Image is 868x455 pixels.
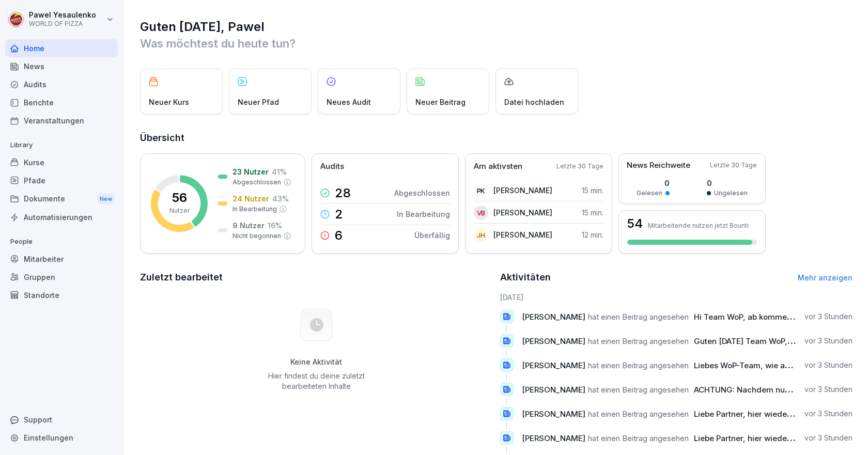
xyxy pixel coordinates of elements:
[627,217,643,230] h3: 54
[5,411,118,429] div: Support
[335,187,351,199] p: 28
[804,409,853,419] p: vor 3 Stunden
[5,39,118,57] a: Home
[29,20,96,27] p: WORLD OF PIZZA
[5,153,118,171] a: Kurse
[5,208,118,226] a: Automatisierungen
[169,206,190,215] p: Nutzer
[474,206,488,220] div: VB
[335,208,343,221] p: 2
[588,385,689,395] span: hat einen Beitrag angesehen
[264,357,368,367] h5: Keine Aktivität
[233,231,281,241] p: Nicht begonnen
[5,93,118,112] a: Berichte
[238,97,279,107] p: Neuer Pfad
[233,193,269,204] p: 24 Nutzer
[804,336,853,346] p: vor 3 Stunden
[582,229,603,240] p: 12 min.
[556,162,603,171] p: Letzte 30 Tage
[233,220,265,231] p: 9 Nutzer
[504,97,564,107] p: Datei hochladen
[5,233,118,250] p: People
[648,222,749,229] p: Mitarbeitende nutzen jetzt Bounti
[5,112,118,130] a: Veranstaltungen
[522,433,585,443] span: [PERSON_NAME]
[588,336,689,346] span: hat einen Beitrag angesehen
[474,161,522,172] p: Am aktivsten
[500,292,853,303] h6: [DATE]
[5,190,118,209] a: DokumenteNew
[335,229,343,242] p: 6
[582,185,603,196] p: 15 min.
[29,11,96,20] p: Pawel Yesaulenko
[5,250,118,268] a: Mitarbeiter
[272,193,289,204] p: 43 %
[493,229,552,240] p: [PERSON_NAME]
[149,97,189,107] p: Neuer Kurs
[327,97,371,107] p: Neues Audit
[804,360,853,370] p: vor 3 Stunden
[5,75,118,93] a: Audits
[5,57,118,75] a: News
[582,207,603,218] p: 15 min.
[140,131,853,145] h2: Übersicht
[522,409,585,419] span: [PERSON_NAME]
[710,161,757,170] p: Letzte 30 Tage
[493,207,552,218] p: [PERSON_NAME]
[394,187,450,198] p: Abgeschlossen
[415,97,466,107] p: Neuer Beitrag
[233,178,281,187] p: Abgeschlossen
[707,178,748,189] p: 0
[272,166,287,177] p: 41 %
[140,19,853,35] h1: Guten [DATE], Pawel
[233,166,269,177] p: 23 Nutzer
[637,178,670,189] p: 0
[5,268,118,286] a: Gruppen
[522,312,585,322] span: [PERSON_NAME]
[140,35,853,52] p: Was möchtest du heute tun?
[397,209,450,219] p: In Bearbeitung
[637,189,662,198] p: Gelesen
[5,429,118,447] a: Einstellungen
[5,286,118,304] a: Standorte
[588,409,689,419] span: hat einen Beitrag angesehen
[522,360,585,370] span: [PERSON_NAME]
[522,336,585,346] span: [PERSON_NAME]
[233,205,277,214] p: In Bearbeitung
[474,228,488,242] div: JH
[474,183,488,198] div: PK
[264,371,368,391] p: Hier findest du deine zuletzt bearbeiteten Inhalte
[97,193,115,205] div: New
[588,433,689,443] span: hat einen Beitrag angesehen
[627,160,690,171] p: News Reichweite
[588,312,689,322] span: hat einen Beitrag angesehen
[804,433,853,443] p: vor 3 Stunden
[804,311,853,322] p: vor 3 Stunden
[414,230,450,241] p: Überfällig
[172,192,187,204] p: 56
[588,360,689,370] span: hat einen Beitrag angesehen
[5,190,118,209] div: Dokumente
[320,161,344,172] p: Audits
[714,189,748,198] p: Ungelesen
[493,185,552,196] p: [PERSON_NAME]
[5,137,118,153] p: Library
[798,273,853,282] a: Mehr anzeigen
[500,270,551,285] h2: Aktivitäten
[522,385,585,395] span: [PERSON_NAME]
[804,384,853,395] p: vor 3 Stunden
[268,220,282,231] p: 16 %
[5,171,118,190] a: Pfade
